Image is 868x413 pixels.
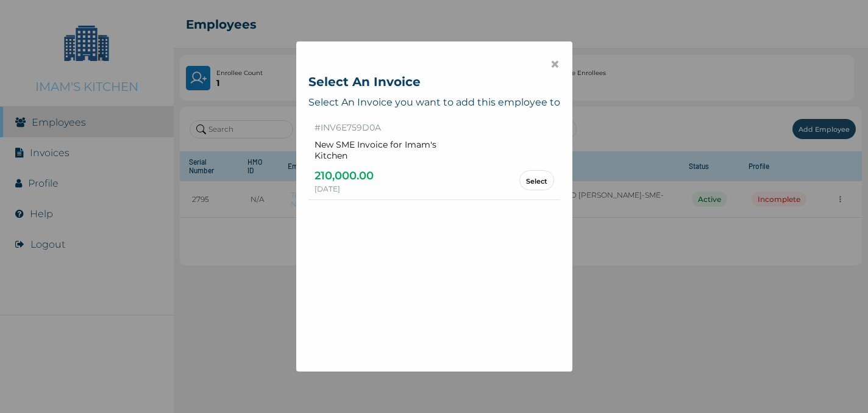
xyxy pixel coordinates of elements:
span: × [550,54,560,74]
h3: Select An Invoice [308,74,560,89]
div: # INV6E759D0A [315,122,554,133]
a: Select [526,177,547,184]
div: [DATE] [315,184,374,193]
div: New SME Invoice for Imam's Kitchen [315,139,439,161]
p: Select An Invoice you want to add this employee to [308,95,560,110]
div: 210,000.00 [315,167,374,184]
button: Select [519,170,554,190]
